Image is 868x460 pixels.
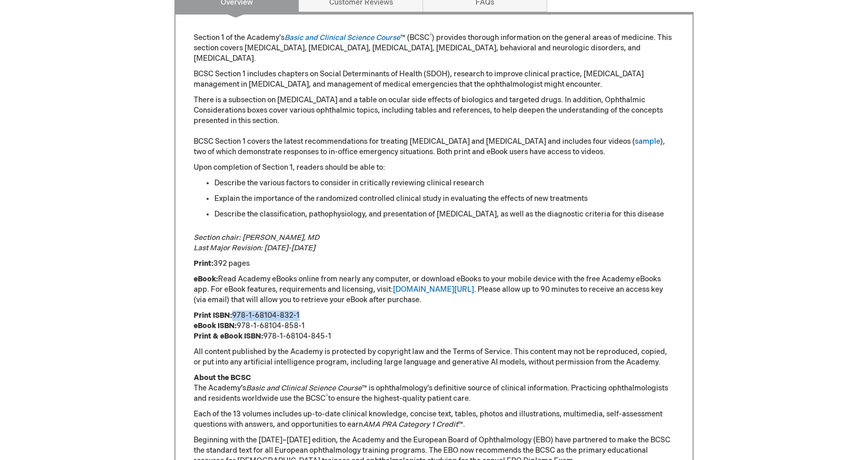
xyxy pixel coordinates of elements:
p: Each of the 13 volumes includes up-to-date clinical knowledge, concise text, tables, photos and i... [194,409,674,430]
p: Upon completion of Section 1, readers should be able to: [194,163,674,173]
strong: About the BCSC [194,373,251,382]
li: Describe the classification, pathophysiology, and presentation of [MEDICAL_DATA], as well as the ... [214,209,674,220]
strong: Print: [194,259,213,268]
p: All content published by the Academy is protected by copyright law and the Terms of Service. This... [194,347,674,368]
em: Section chair: [PERSON_NAME], MD Last Major Revision: [DATE]-[DATE] [194,233,319,252]
p: Read Academy eBooks online from nearly any computer, or download eBooks to your mobile device wit... [194,274,674,305]
a: sample [635,137,660,146]
li: Explain the importance of the randomized controlled clinical study in evaluating the effects of n... [214,194,674,204]
li: Describe the various factors to consider in critically reviewing clinical research [214,178,674,188]
a: Basic and Clinical Science Course [284,33,400,42]
a: [DOMAIN_NAME][URL] [393,285,474,294]
em: Basic and Clinical Science Course [246,384,362,393]
strong: Print ISBN: [194,311,232,320]
strong: Print & eBook ISBN: [194,332,263,341]
p: 978-1-68104-832-1 978-1-68104-858-1 978-1-68104-845-1 [194,310,674,342]
p: BCSC Section 1 includes chapters on Social Determinants of Health (SDOH), research to improve cli... [194,69,674,90]
p: Section 1 of the Academy's ™ (BCSC ) provides thorough information on the general areas of medici... [194,33,674,64]
sup: ® [325,394,328,400]
p: 392 pages [194,259,674,269]
strong: eBook: [194,275,218,283]
em: AMA PRA Category 1 Credit [363,420,458,429]
p: There is a subsection on [MEDICAL_DATA] and a table on ocular side effects of biologics and targe... [194,95,674,157]
p: The Academy’s ™ is ophthalmology’s definitive source of clinical information. Practicing ophthalm... [194,373,674,404]
sup: ® [429,33,432,39]
strong: eBook ISBN: [194,321,237,330]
